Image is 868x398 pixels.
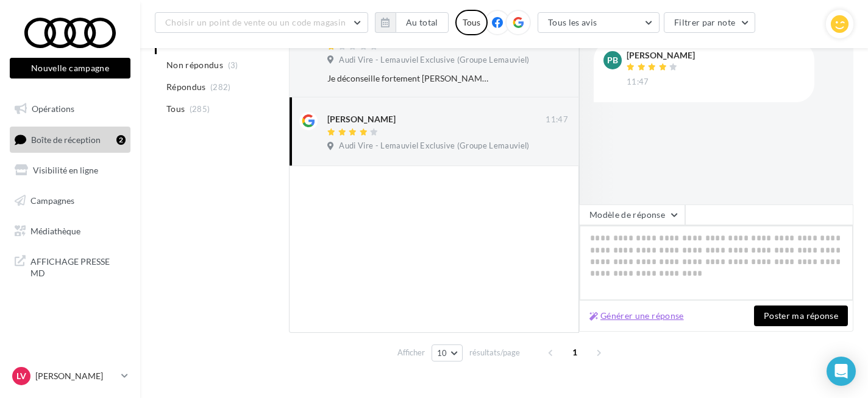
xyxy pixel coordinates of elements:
[546,114,568,125] span: 11:47
[327,113,396,125] div: [PERSON_NAME]
[35,370,116,382] p: [PERSON_NAME]
[210,82,231,92] span: (282)
[30,253,126,279] span: AFFICHAGE PRESSE MD
[165,17,346,27] span: Choisir un point de vente ou un code magasin
[7,248,133,284] a: AFFICHAGE PRESSE MD
[754,305,848,326] button: Poster ma réponse
[7,127,133,153] a: Boîte de réception2
[228,60,238,70] span: (3)
[116,135,126,145] div: 2
[327,72,489,85] div: Je déconseille fortement [PERSON_NAME] chez eux, sauf si vous avez de l’argent à foutre en l’air ...
[7,218,133,244] a: Médiathèque
[579,204,685,225] button: Modèle de réponse
[10,365,130,388] a: LV [PERSON_NAME]
[397,347,425,358] span: Afficher
[32,103,74,114] span: Opérations
[827,357,856,386] div: Open Intercom Messenger
[565,343,585,362] span: 1
[528,70,568,87] button: Ignorer
[31,134,101,144] span: Boîte de réception
[396,12,449,33] button: Au total
[548,17,597,27] span: Tous les avis
[664,12,756,33] button: Filtrer par note
[627,77,649,88] span: 11:47
[375,12,449,33] button: Au total
[585,309,689,323] button: Générer une réponse
[190,104,210,114] span: (285)
[166,103,185,115] span: Tous
[30,195,74,206] span: Campagnes
[16,370,26,382] span: LV
[432,344,463,361] button: 10
[538,12,660,33] button: Tous les avis
[33,165,98,175] span: Visibilité en ligne
[437,348,447,358] span: 10
[455,10,488,35] div: Tous
[30,225,80,236] span: Médiathèque
[7,158,133,183] a: Visibilité en ligne
[7,188,133,214] a: Campagnes
[469,347,520,358] span: résultats/page
[10,58,130,79] button: Nouvelle campagne
[339,141,529,152] span: Audi Vire - Lemauviel Exclusive (Groupe Lemauviel)
[7,96,133,122] a: Opérations
[339,55,529,66] span: Audi Vire - Lemauviel Exclusive (Groupe Lemauviel)
[166,81,206,93] span: Répondus
[627,51,695,60] div: [PERSON_NAME]
[155,12,368,33] button: Choisir un point de vente ou un code magasin
[528,139,569,156] button: Ignorer
[607,54,618,66] span: PB
[166,59,223,71] span: Non répondus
